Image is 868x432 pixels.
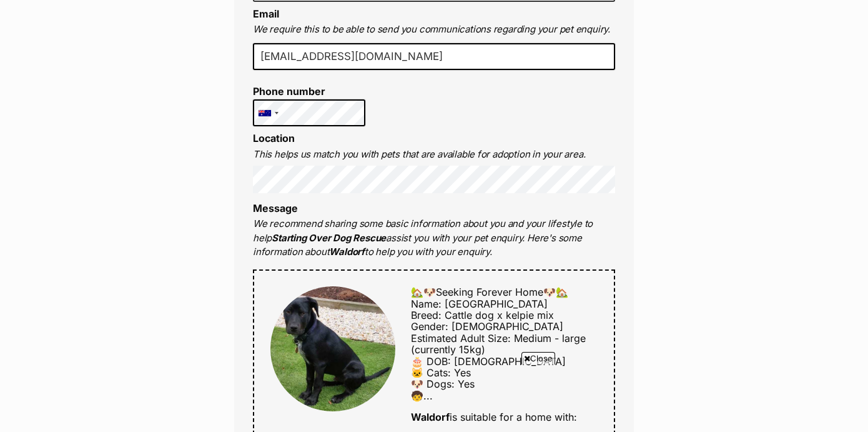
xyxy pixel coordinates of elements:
label: Phone number [253,86,365,97]
label: Message [253,202,298,214]
strong: Waldorf [329,246,365,258]
span: Close [521,352,555,364]
p: We require this to be able to send you communications regarding your pet enquiry. [253,23,615,37]
img: Waldorf [270,286,395,411]
label: Email [253,8,279,20]
p: This helps us match you with pets that are available for adoption in your area. [253,148,615,162]
iframe: Advertisement [131,369,737,426]
p: We recommend sharing some basic information about you and your lifestyle to help assist you with ... [253,217,615,259]
label: Location [253,132,295,144]
span: 🏡🐶Seeking Forever Home🐶🏡 Name: [GEOGRAPHIC_DATA] Breed: Cattle dog x kelpie mix Gender: [DEMOGRAP... [411,286,586,402]
div: Australia: +61 [254,100,282,126]
strong: Starting Over Dog Rescue [272,232,386,244]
